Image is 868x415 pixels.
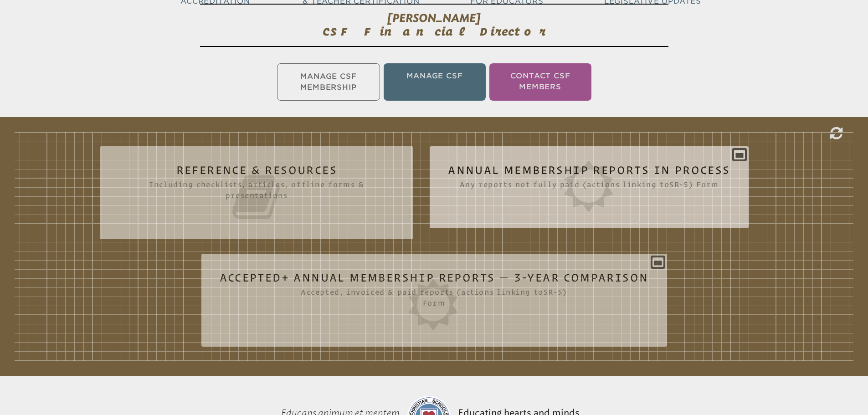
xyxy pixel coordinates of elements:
[323,25,546,38] span: CSF Financial Director
[220,272,649,330] h2: Accepted+ Annual Membership Reports — 3-Year Comparison
[448,164,730,212] h2: Annual Membership Reports in Process
[118,164,395,223] h2: Reference & Resources
[489,63,591,101] li: Contact CSF Members
[384,63,486,101] li: Manage CSF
